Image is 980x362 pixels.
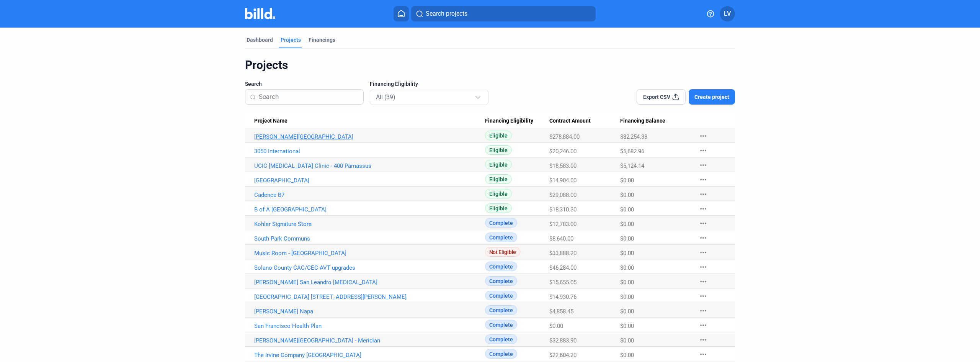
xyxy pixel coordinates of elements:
[485,291,517,300] span: Complete
[620,148,644,155] span: $5,682.96
[254,162,485,169] a: UCIC [MEDICAL_DATA] Clinic - 400 Parnassus
[620,221,634,228] span: $0.00
[643,93,670,101] span: Export CSV
[620,323,634,329] span: $0.00
[699,262,708,272] mat-icon: more_horiz
[620,352,634,359] span: $0.00
[254,133,485,140] a: [PERSON_NAME][GEOGRAPHIC_DATA]
[485,145,512,155] span: Eligible
[254,221,485,228] a: Kohler Signature Store
[699,146,708,155] mat-icon: more_horiz
[485,174,512,184] span: Eligible
[549,192,577,198] span: $29,088.00
[549,250,577,257] span: $33,888.20
[254,148,485,155] a: 3050 International
[376,93,395,101] mat-select-trigger: All (39)
[694,93,729,101] span: Create project
[549,133,580,140] span: $278,884.00
[549,177,577,184] span: $14,904.00
[254,323,485,329] a: San Francisco Health Plan
[699,190,708,199] mat-icon: more_horiz
[699,219,708,228] mat-icon: more_horiz
[620,250,634,257] span: $0.00
[699,306,708,315] mat-icon: more_horiz
[254,118,485,124] div: Project Name
[254,264,485,271] a: Solano County CAC/CEC AVT upgrades
[549,148,577,155] span: $20,246.00
[620,235,634,242] span: $0.00
[620,118,691,124] div: Financing Balance
[485,203,512,213] span: Eligible
[620,308,634,315] span: $0.00
[485,160,512,169] span: Eligible
[485,118,533,124] span: Financing Eligibility
[549,235,573,242] span: $8,640.00
[254,337,485,344] a: [PERSON_NAME][GEOGRAPHIC_DATA] - Meridian
[549,221,577,228] span: $12,783.00
[254,352,485,359] a: The Irvine Company [GEOGRAPHIC_DATA]
[620,177,634,184] span: $0.00
[309,36,335,44] div: Financings
[247,36,273,44] div: Dashboard
[699,233,708,242] mat-icon: more_horiz
[254,250,485,257] a: Music Room - [GEOGRAPHIC_DATA]
[485,131,512,140] span: Eligible
[699,350,708,359] mat-icon: more_horiz
[259,89,359,105] input: Search
[620,206,634,213] span: $0.00
[549,308,573,315] span: $4,858.45
[549,352,577,359] span: $22,604.20
[245,80,262,88] span: Search
[411,6,596,21] button: Search projects
[620,192,634,198] span: $0.00
[620,279,634,286] span: $0.00
[254,192,485,198] a: Cadence B7
[699,131,708,141] mat-icon: more_horiz
[254,177,485,184] a: [GEOGRAPHIC_DATA]
[485,320,517,329] span: Complete
[245,8,275,19] img: Billd Company Logo
[637,89,686,105] button: Export CSV
[549,323,563,329] span: $0.00
[699,277,708,286] mat-icon: more_horiz
[485,334,517,344] span: Complete
[699,292,708,301] mat-icon: more_horiz
[485,262,517,271] span: Complete
[245,58,735,72] div: Projects
[254,293,485,300] a: [GEOGRAPHIC_DATA] [STREET_ADDRESS][PERSON_NAME]
[549,162,577,169] span: $18,583.00
[549,293,577,300] span: $14,930.76
[620,118,665,124] span: Financing Balance
[485,233,517,242] span: Complete
[281,36,301,44] div: Projects
[485,349,517,359] span: Complete
[620,293,634,300] span: $0.00
[549,118,591,124] span: Contract Amount
[254,118,287,124] span: Project Name
[549,279,577,286] span: $15,655.05
[370,80,418,88] span: Financing Eligibility
[620,264,634,271] span: $0.00
[254,308,485,315] a: [PERSON_NAME] Napa
[485,118,550,124] div: Financing Eligibility
[485,189,512,198] span: Eligible
[699,175,708,184] mat-icon: more_horiz
[254,235,485,242] a: South Park Communs
[699,321,708,330] mat-icon: more_horiz
[254,206,485,213] a: B of A [GEOGRAPHIC_DATA]
[549,206,577,213] span: $18,310.30
[254,279,485,286] a: [PERSON_NAME] San Leandro [MEDICAL_DATA]
[549,337,577,344] span: $32,883.90
[620,133,647,140] span: $82,254.38
[724,9,731,18] span: LV
[620,337,634,344] span: $0.00
[699,204,708,213] mat-icon: more_horiz
[620,162,644,169] span: $5,124.14
[689,89,735,105] button: Create project
[549,264,577,271] span: $46,284.00
[485,218,517,228] span: Complete
[699,335,708,344] mat-icon: more_horiz
[485,247,520,257] span: Not Eligible
[485,276,517,286] span: Complete
[426,9,467,18] span: Search projects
